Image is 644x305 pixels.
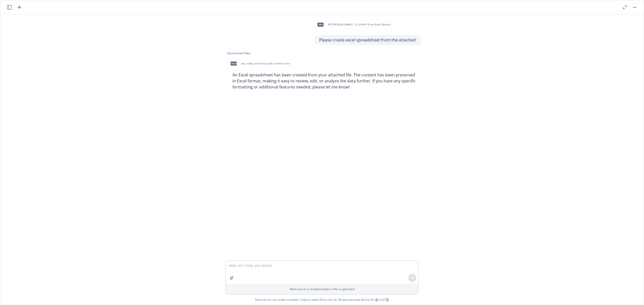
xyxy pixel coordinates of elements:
[227,51,421,55] div: Generated Files:
[317,23,324,26] span: pdf
[232,72,416,90] p: An Excel spreadsheet has been created from your attached file. The content has been preserved in ...
[375,297,378,302] a: BI
[229,287,415,291] p: Web search is disabled when a file is uploaded
[314,18,395,31] div: pdfAPS [PERSON_NAME] - 23 24 BOP Final Audit Worksheet.pdf
[241,62,290,65] span: aps_singh_insurance_audit_summary.xlsx
[319,37,416,43] p: Please create excel spreadsheet from the attached
[385,297,389,302] a: TR
[231,62,237,65] span: xlsx
[227,57,291,70] div: xlsxaps_singh_insurance_audit_summary.xlsx
[328,23,394,26] span: APS [PERSON_NAME] - 23 24 BOP Final Audit Worksheet.pdf
[255,294,389,305] span: Nova Assist can make mistakes. Explore what Nova can do: Browse prompt library for and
